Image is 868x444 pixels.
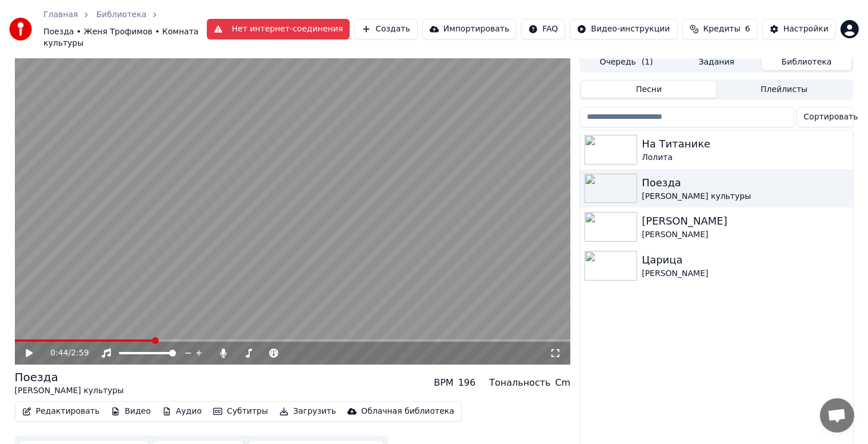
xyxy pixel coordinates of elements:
[18,403,105,419] button: Редактировать
[717,81,852,98] button: Плейлисты
[207,19,350,39] button: Нет интернет-соединения
[581,54,671,70] button: Очередь
[50,347,78,359] div: /
[642,191,848,202] div: [PERSON_NAME] культуры
[703,23,741,35] span: Кредиты
[581,81,717,98] button: Песни
[671,54,762,70] button: Задания
[9,18,32,41] img: youka
[434,376,453,390] div: BPM
[43,9,78,21] a: Главная
[642,252,848,268] div: Царица
[50,347,68,359] span: 0:44
[354,19,417,39] button: Создать
[642,152,848,163] div: Лолита
[642,57,653,68] span: ( 1 )
[158,403,206,419] button: Аудио
[570,19,677,39] button: Видео-инструкции
[71,347,89,359] span: 2:59
[361,406,454,417] div: Облачная библиотека
[745,23,750,35] span: 6
[682,19,758,39] button: Кредиты6
[43,26,207,49] span: Поезда • Женя Трофимов • Комната культуры
[106,403,155,419] button: Видео
[642,229,848,241] div: [PERSON_NAME]
[762,54,852,70] button: Библиотека
[804,111,858,123] span: Сортировать
[642,136,848,152] div: На Титанике
[458,376,476,390] div: 196
[783,23,829,35] div: Настройки
[209,403,273,419] button: Субтитры
[555,376,571,390] div: Cm
[15,385,124,397] div: [PERSON_NAME] культуры
[762,19,836,39] button: Настройки
[43,9,207,49] nav: breadcrumb
[642,268,848,279] div: [PERSON_NAME]
[422,19,517,39] button: Импортировать
[15,369,124,385] div: Поезда
[642,213,848,229] div: [PERSON_NAME]
[521,19,565,39] button: FAQ
[642,175,848,191] div: Поезда
[96,9,146,21] a: Библиотека
[820,398,854,433] div: Открытый чат
[489,376,550,390] div: Тональность
[275,403,341,419] button: Загрузить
